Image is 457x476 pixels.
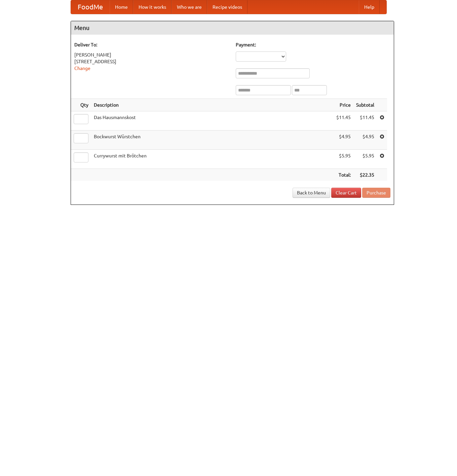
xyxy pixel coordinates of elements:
[71,21,394,35] h4: Menu
[71,0,110,14] a: FoodMe
[91,150,334,169] td: Currywurst mit Brötchen
[172,0,207,14] a: Who we are
[207,0,247,14] a: Recipe videos
[74,51,229,58] div: [PERSON_NAME]
[74,66,90,71] a: Change
[334,169,353,181] th: Total:
[236,41,390,48] h5: Payment:
[353,111,377,131] td: $11.45
[74,58,229,65] div: [STREET_ADDRESS]
[331,188,361,198] a: Clear Cart
[133,0,172,14] a: How it works
[334,111,353,131] td: $11.45
[353,99,377,111] th: Subtotal
[91,99,334,111] th: Description
[74,41,229,48] h5: Deliver To:
[334,99,353,111] th: Price
[110,0,133,14] a: Home
[359,0,380,14] a: Help
[362,188,390,198] button: Purchase
[334,131,353,150] td: $4.95
[71,99,91,111] th: Qty
[91,131,334,150] td: Bockwurst Würstchen
[293,188,330,198] a: Back to Menu
[353,169,377,181] th: $22.35
[334,150,353,169] td: $5.95
[91,111,334,131] td: Das Hausmannskost
[353,131,377,150] td: $4.95
[353,150,377,169] td: $5.95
